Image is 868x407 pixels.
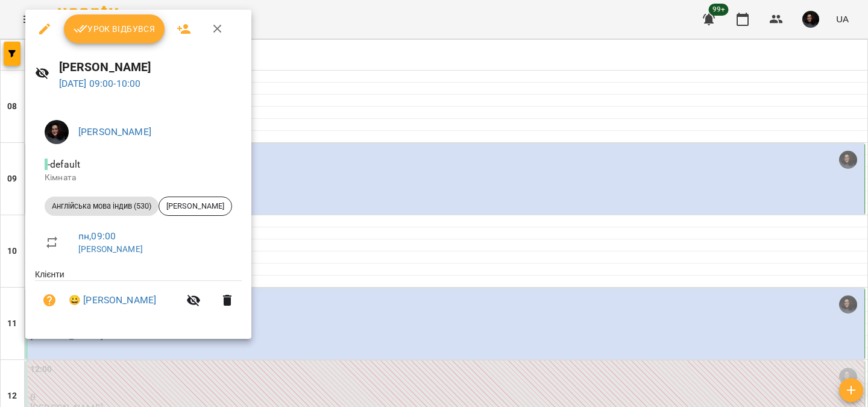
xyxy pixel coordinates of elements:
span: [PERSON_NAME] [159,201,231,212]
button: Урок відбувся [64,14,165,43]
a: 😀 [PERSON_NAME] [69,293,156,308]
span: - default [45,159,83,170]
a: пн , 09:00 [78,230,116,242]
a: [PERSON_NAME] [78,244,143,254]
div: [PERSON_NAME] [159,197,232,216]
button: Візит ще не сплачено. Додати оплату? [35,286,64,315]
ul: Клієнти [35,268,242,324]
span: Англійська мова індив (530) [45,201,159,212]
h6: [PERSON_NAME] [59,58,242,77]
img: 3b3145ad26fe4813cc7227c6ce1adc1c.jpg [45,120,69,144]
span: Урок відбувся [74,22,156,36]
p: Кімната [45,172,232,184]
a: [PERSON_NAME] [78,126,151,137]
a: [DATE] 09:00-10:00 [59,78,141,89]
